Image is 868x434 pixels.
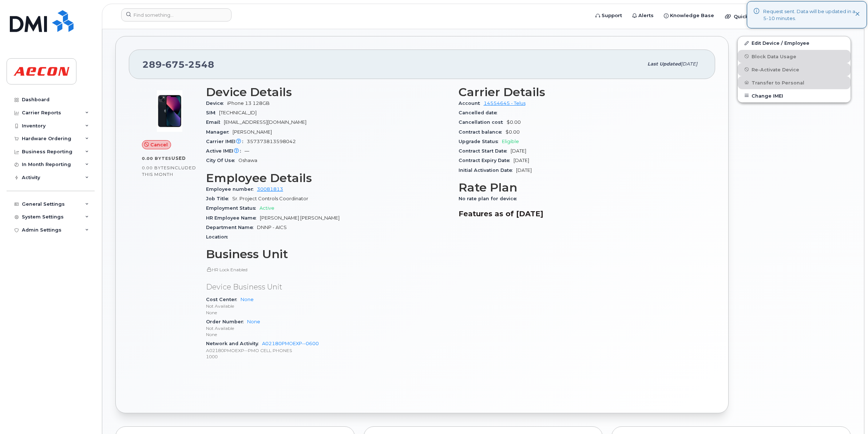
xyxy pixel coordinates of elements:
[206,347,450,354] p: A02180PMOEXP--PMO CELL PHONES
[459,181,702,194] h3: Rate Plan
[257,225,287,230] span: DNNP - AICS
[185,59,214,70] span: 2548
[670,12,714,19] span: Knowledge Base
[752,67,799,72] span: Re-Activate Device
[142,59,214,70] span: 289
[511,148,526,154] span: [DATE]
[257,186,283,192] a: 30081813
[459,158,514,163] span: Contract Expiry Date
[459,209,702,218] h3: Features as of [DATE]
[763,8,855,21] div: Request sent. Data will be updated in a 5-10 minutes.
[206,309,450,316] p: None
[245,148,249,154] span: —
[206,341,262,346] span: Network and Activity
[238,158,257,163] span: Oshawa
[148,89,191,133] img: image20231002-3703462-1ig824h.jpeg
[507,119,521,125] span: $0.00
[459,129,506,135] span: Contract balance
[647,61,681,67] span: Last updated
[227,100,270,106] span: iPhone 13 128GB
[206,100,227,106] span: Device
[206,354,450,360] p: 1000
[638,12,654,19] span: Alerts
[259,205,274,211] span: Active
[206,225,257,230] span: Department Name
[219,110,257,115] span: [TECHNICAL_ID]
[602,12,622,19] span: Support
[484,100,526,106] a: 14554645 - Telus
[502,139,519,144] span: Eligible
[142,165,170,170] span: 0.00 Bytes
[206,119,224,125] span: Email
[171,155,186,161] span: used
[681,61,697,67] span: [DATE]
[260,215,340,221] span: [PERSON_NAME] [PERSON_NAME]
[738,50,851,63] button: Block Data Usage
[206,325,450,331] p: Not Available
[142,165,196,177] span: included this month
[224,119,306,125] span: [EMAIL_ADDRESS][DOMAIN_NAME]
[738,89,851,102] button: Change IMEI
[206,171,450,185] h3: Employee Details
[459,167,516,173] span: Initial Activation Date
[459,139,502,144] span: Upgrade Status
[206,139,247,144] span: Carrier IMEI
[459,148,511,154] span: Contract Start Date
[659,8,719,23] a: Knowledge Base
[247,319,260,324] a: None
[206,196,232,201] span: Job Title
[232,196,308,201] span: Sr. Project Controls Coordinator
[206,319,247,324] span: Order Number
[459,86,702,99] h3: Carrier Details
[206,297,241,302] span: Cost Center
[627,8,659,23] a: Alerts
[247,139,296,144] span: 357373813598042
[206,110,219,115] span: SIM
[206,282,450,292] p: Device Business Unit
[734,13,760,19] span: Quicklinks
[121,8,231,21] input: Find something...
[206,86,450,99] h3: Device Details
[516,167,532,173] span: [DATE]
[206,148,245,154] span: Active IMEI
[738,36,851,50] a: Edit Device / Employee
[506,129,520,135] span: $0.00
[206,303,450,309] p: Not Available
[738,76,851,89] button: Transfer to Personal
[150,141,168,148] span: Cancel
[514,158,529,163] span: [DATE]
[206,205,259,211] span: Employment Status
[206,129,233,135] span: Manager
[738,63,851,76] button: Re-Activate Device
[590,8,627,23] a: Support
[459,110,501,115] span: Cancelled date
[720,9,773,24] div: Quicklinks
[459,119,507,125] span: Cancellation cost
[206,215,260,221] span: HR Employee Name
[142,156,171,161] span: 0.00 Bytes
[241,297,254,302] a: None
[262,341,319,346] a: A02180PMOEXP--0600
[206,267,450,273] p: HR Lock Enabled
[206,158,238,163] span: City Of Use
[459,196,520,201] span: No rate plan for device
[162,59,185,70] span: 675
[206,186,257,192] span: Employee number
[233,129,272,135] span: [PERSON_NAME]
[206,248,450,261] h3: Business Unit
[206,331,450,338] p: None
[459,100,484,106] span: Account
[206,234,231,240] span: Location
